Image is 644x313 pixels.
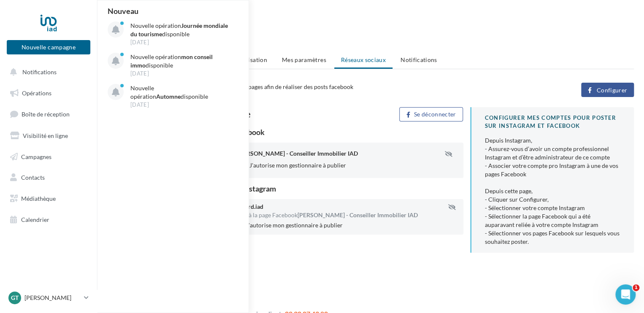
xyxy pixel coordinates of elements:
b: "Visibilité en ligne" [77,169,141,175]
div: Suivez ce pas à pas et si besoin, écrivez-nous à [12,64,157,84]
div: Service-Client de Digitaleo [54,92,131,100]
a: comment optimiser votre fiche point de vente. [32,195,146,211]
a: Médiathèque [5,190,92,208]
div: • Téléphone [32,265,147,274]
b: Cliquez sur une fiche [32,222,102,229]
div: 1Mettre des fiches points de vente à jour [16,145,153,165]
a: GT [PERSON_NAME] [7,290,90,306]
a: Opérations [5,84,92,102]
div: CONFIGURER MES COMPTES POUR POSTER sur instagram et facebook [485,114,620,130]
button: go back [5,3,22,19]
div: Mettre des fiches points de vente à jour [32,148,143,165]
div: Relié à la page Facebook [234,211,460,219]
a: Calendrier [5,211,92,229]
h1: Gérer mon compte [107,13,634,26]
div: Débuter avec la visibilité en ligne [12,33,157,64]
div: Concentrez-vous sur : [32,256,147,265]
button: Nouvelle campagne [7,40,90,54]
span: Contacts [21,174,45,181]
p: [PERSON_NAME] [24,294,81,302]
a: [EMAIL_ADDRESS][DOMAIN_NAME] [37,75,155,83]
div: Depuis Instagram, - Assurez-vous d’avoir un compte professionnel Instagram et d’être administrate... [485,136,620,246]
span: GT [11,294,19,302]
iframe: Intercom live chat [615,284,636,305]
div: , puis sur pour la modifier. [32,221,147,248]
span: Visibilité en ligne [23,132,68,139]
span: Associez vos pages afin de réaliser des posts facebook [214,83,353,90]
div: Etr Ange [214,110,335,119]
span: [PERSON_NAME] - Conseiller Immobilier IAD [238,150,358,157]
div: Depuis l'onglet , retrouvez l'ensemble de vos fiches établissements. Un smiley vous indique [32,168,147,212]
p: Environ 10 minutes [103,112,160,121]
div: Offre: IADSURMESUREFT [107,37,634,46]
span: Notifications [400,56,437,63]
label: J'autorise mon gestionnaire à publier [238,161,346,170]
span: [PERSON_NAME] - Conseiller Immobilier IAD [298,211,418,219]
a: Contacts [5,169,92,186]
button: Notifications [5,63,89,81]
span: Configurer [596,87,627,94]
span: Opérations [22,89,51,97]
span: Mes paramètres [282,56,326,63]
a: Visibilité en ligne [5,127,92,145]
span: Campagnes [21,153,51,160]
span: 1 [633,284,639,291]
button: Configurer [581,83,634,97]
span: Médiathèque [21,195,56,202]
p: 3 étapes [8,112,34,121]
a: Campagnes [5,148,92,166]
b: "Fiche point de vente" [42,231,116,237]
label: J'autorise mon gestionnaire à publier [234,221,343,229]
span: Boîte de réception [22,111,70,118]
span: Notifications [22,68,57,76]
div: Compte Instagram [214,185,463,192]
button: Se déconnecter [399,107,463,121]
div: Page Facebook [214,128,463,136]
img: Profile image for Service-Client [38,89,51,103]
a: Boîte de réception [5,105,92,123]
div: Fermer [148,4,163,19]
div: Référence client : 41DIADLIEU - 792372 [107,28,634,36]
span: Calendrier [21,216,49,223]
